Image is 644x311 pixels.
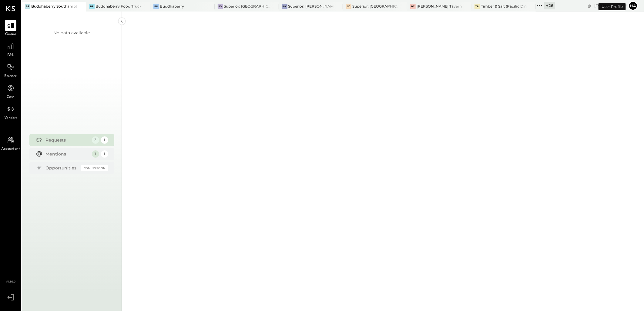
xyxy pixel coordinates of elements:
[0,134,21,152] a: Accountant
[0,82,21,100] a: Cash
[92,150,99,158] div: 1
[475,4,480,9] div: T&
[96,4,141,9] div: Buddhaberry Food Truck
[54,30,90,36] div: No data available
[4,74,17,79] span: Balance
[89,4,95,9] div: BF
[101,136,108,144] div: 1
[0,103,21,121] a: Vendors
[4,115,17,121] span: Vendors
[594,3,627,8] div: [DATE]
[288,4,334,9] div: Superior: [PERSON_NAME]
[92,136,99,144] div: 2
[224,4,270,9] div: Superior: [GEOGRAPHIC_DATA]
[101,150,108,158] div: 1
[218,4,223,9] div: SO
[417,4,462,9] div: [PERSON_NAME] Tavern
[25,4,30,9] div: BS
[352,4,398,9] div: Superior: [GEOGRAPHIC_DATA]
[81,165,108,171] div: Coming Soon
[346,4,351,9] div: SC
[46,165,78,171] div: Opportunities
[5,32,16,37] span: Queue
[160,4,184,9] div: Buddhaberry
[587,2,593,9] div: copy link
[481,4,527,9] div: Timber & Salt (Pacific Dining CA1 LLC)
[0,62,21,79] a: Balance
[544,2,555,9] div: + 26
[46,151,89,157] div: Mentions
[153,4,159,9] div: Bu
[0,20,21,37] a: Queue
[599,3,626,10] div: User Profile
[46,137,89,143] div: Requests
[410,4,416,9] div: PT
[7,95,15,100] span: Cash
[31,4,77,9] div: Buddhaberry Southampton
[7,53,14,58] span: P&L
[282,4,287,9] div: SW
[0,41,21,58] a: P&L
[2,146,20,152] span: Accountant
[628,1,638,11] button: Ha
